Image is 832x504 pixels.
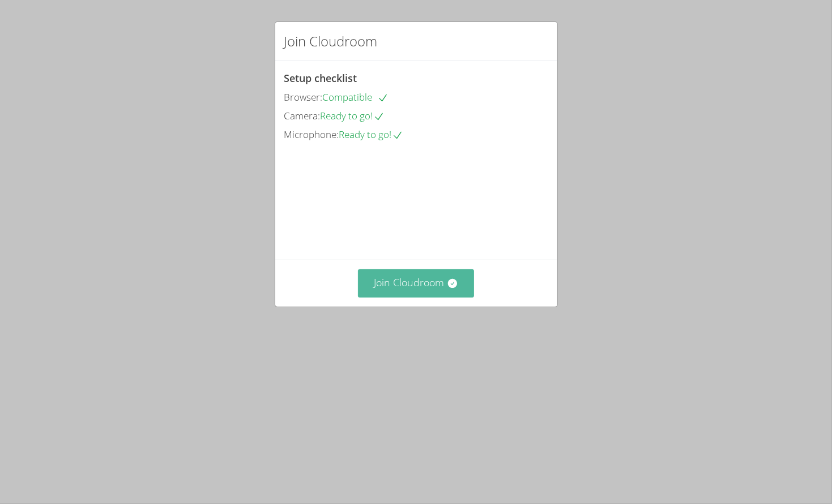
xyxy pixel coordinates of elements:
span: Ready to go! [321,109,385,122]
button: Join Cloudroom [358,269,474,297]
span: Compatible [323,91,389,104]
span: Setup checklist [284,71,357,85]
h2: Join Cloudroom [284,31,378,51]
span: Ready to go! [339,128,403,141]
span: Camera: [284,109,321,122]
span: Microphone: [284,128,339,141]
span: Browser: [284,91,323,104]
